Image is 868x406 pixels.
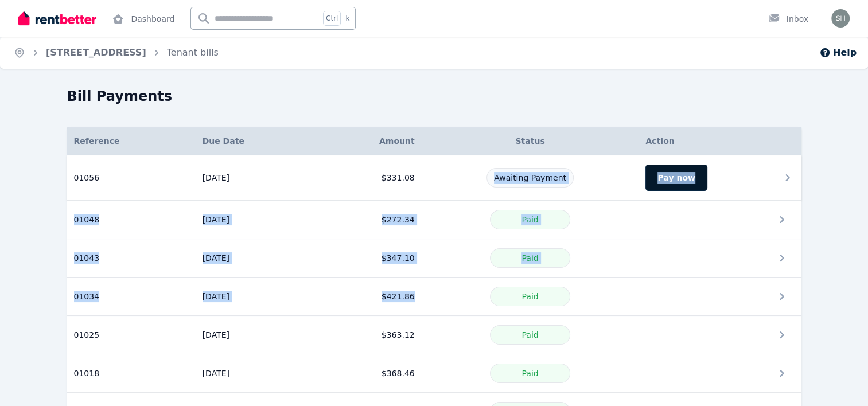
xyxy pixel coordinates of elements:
td: [DATE] [196,316,316,354]
img: RentBetter [18,10,96,27]
td: $368.46 [316,354,422,393]
td: [DATE] [196,155,316,201]
td: [DATE] [196,354,316,393]
div: Inbox [768,13,808,25]
h1: Bill Payments [67,87,173,106]
span: Ctrl [323,11,341,26]
td: $347.10 [316,239,422,278]
span: Paid [521,215,538,224]
td: [DATE] [196,239,316,278]
span: 01056 [74,172,100,184]
td: $421.86 [316,278,422,316]
td: $272.34 [316,201,422,239]
td: [DATE] [196,278,316,316]
span: 01018 [74,368,100,379]
td: $363.12 [316,316,422,354]
span: 01025 [74,329,100,341]
span: Paid [521,292,538,301]
td: [DATE] [196,201,316,239]
span: Reference [74,135,120,147]
span: k [345,14,349,23]
span: Paid [521,369,538,378]
span: Paid [521,330,538,339]
th: Due Date [196,127,316,155]
img: sharlsm@hotmail.com [831,9,850,28]
th: Status [422,127,639,155]
span: Tenant bills [167,46,219,60]
span: Awaiting Payment [494,173,566,182]
span: 01043 [74,252,100,264]
span: 01034 [74,291,100,302]
th: Action [639,127,801,155]
span: 01048 [74,214,100,225]
button: Pay now [645,165,707,191]
th: Amount [316,127,422,155]
span: Paid [521,253,538,263]
a: [STREET_ADDRESS] [46,47,146,58]
td: $331.08 [316,155,422,201]
button: Help [819,46,857,60]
